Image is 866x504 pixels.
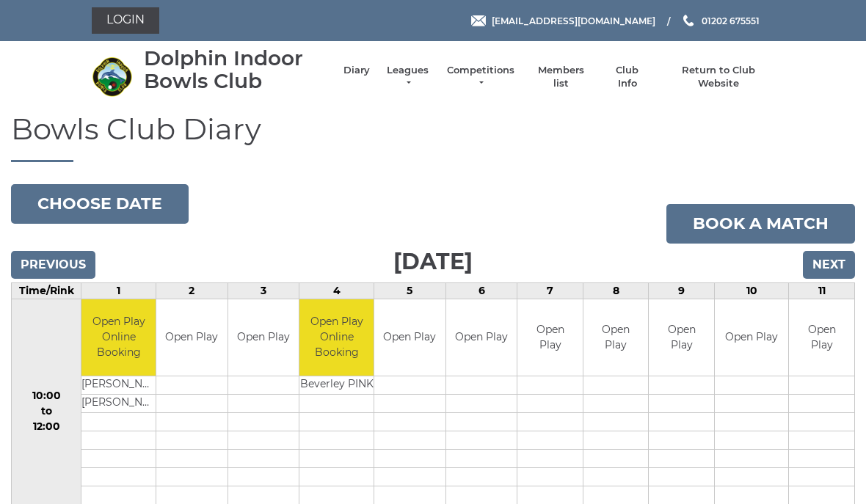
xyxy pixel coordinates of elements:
td: 3 [228,282,299,299]
input: Previous [11,251,95,279]
a: Login [92,7,159,34]
td: Time/Rink [12,282,81,299]
input: Next [803,251,855,279]
td: 2 [156,282,228,299]
a: Phone us 01202 675551 [681,14,760,28]
td: 9 [649,282,715,299]
a: Diary [343,64,370,77]
td: Open Play [649,299,714,376]
a: Competitions [445,64,516,90]
a: Email [EMAIL_ADDRESS][DOMAIN_NAME] [471,14,655,28]
a: Return to Club Website [663,64,774,90]
td: 1 [81,282,156,299]
td: 7 [517,282,583,299]
td: [PERSON_NAME] [81,395,156,413]
td: 8 [583,282,649,299]
td: Open Play [156,299,228,376]
a: Leagues [385,64,431,90]
td: Open Play [517,299,583,376]
button: Choose date [11,184,189,224]
td: 11 [789,282,855,299]
td: 4 [299,282,374,299]
td: Open Play Online Booking [81,299,156,376]
td: 5 [374,282,445,299]
td: Open Play [446,299,517,376]
td: 10 [714,282,788,299]
img: Dolphin Indoor Bowls Club [92,56,132,97]
td: Open Play [789,299,854,376]
td: Open Play [715,299,788,376]
img: Phone us [683,15,694,26]
span: [EMAIL_ADDRESS][DOMAIN_NAME] [492,15,655,26]
td: Beverley PINK [299,376,373,395]
td: Open Play [374,299,445,376]
td: Open Play [228,299,299,376]
img: Email [471,15,486,26]
td: [PERSON_NAME] [81,376,156,395]
span: 01202 675551 [702,15,760,26]
td: Open Play [583,299,649,376]
div: Dolphin Indoor Bowls Club [144,47,329,92]
a: Members list [530,64,591,90]
h1: Bowls Club Diary [11,113,855,162]
a: Club Info [606,64,649,90]
a: Book a match [666,204,855,244]
td: 6 [445,282,517,299]
td: Open Play Online Booking [299,299,373,376]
